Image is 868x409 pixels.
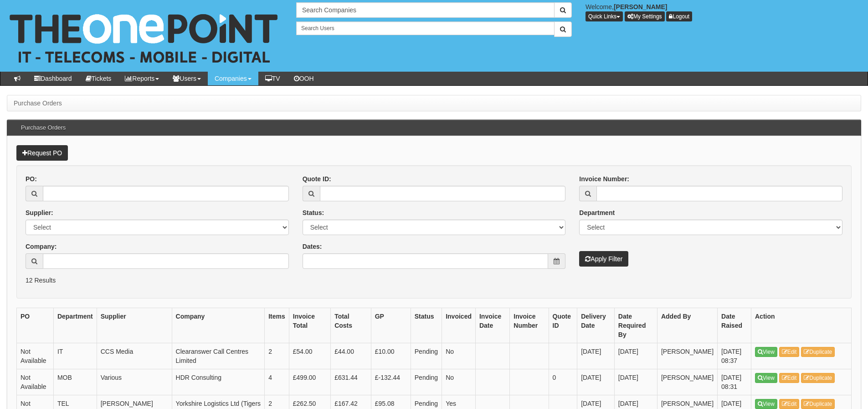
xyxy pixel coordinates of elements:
th: PO [17,308,54,343]
label: PO: [26,174,37,184]
td: 4 [265,369,289,395]
th: Department [53,308,97,343]
th: Invoice Date [475,308,509,343]
a: Edit [779,347,800,357]
label: Company: [26,242,56,251]
td: [DATE] [614,343,657,369]
a: View [755,347,777,357]
td: No [442,343,476,369]
th: Total Costs [331,308,371,343]
a: Request PO [16,145,68,161]
a: Edit [779,373,800,383]
label: Supplier: [26,208,53,217]
td: IT [53,343,97,369]
td: [DATE] [577,369,615,395]
input: Search Companies [296,2,555,18]
td: Not Available [17,343,54,369]
td: £-132.44 [371,369,411,395]
td: [PERSON_NAME] [657,369,717,395]
input: Search Users [296,21,555,35]
td: [DATE] 08:37 [718,343,751,369]
a: Reports [118,72,166,85]
td: £44.00 [331,343,371,369]
td: [DATE] [614,369,657,395]
th: Date Raised [718,308,751,343]
td: 0 [549,369,577,395]
a: Companies [208,72,258,85]
th: Date Required By [614,308,657,343]
li: Purchase Orders [14,99,62,108]
a: Dashboard [27,72,79,85]
th: Items [265,308,289,343]
td: MOB [53,369,97,395]
th: Action [751,308,852,343]
a: My Settings [625,11,665,21]
td: Pending [411,369,442,395]
a: View [755,399,777,409]
a: Duplicate [801,347,835,357]
th: Company [172,308,265,343]
td: Clearanswer Call Centres Limited [172,343,265,369]
th: GP [371,308,411,343]
button: Apply Filter [579,251,628,267]
b: [PERSON_NAME] [614,3,667,10]
div: Welcome, [579,2,868,21]
a: OOH [287,72,321,85]
label: Dates: [303,242,322,251]
th: Invoiced [442,308,476,343]
td: £54.00 [289,343,330,369]
label: Department [579,208,615,217]
a: View [755,373,777,383]
a: Edit [779,399,800,409]
td: Not Available [17,369,54,395]
td: [DATE] [577,343,615,369]
a: Logout [666,11,692,21]
label: Quote ID: [303,174,331,184]
td: CCS Media [97,343,172,369]
th: Quote ID [549,308,577,343]
th: Invoice Number [510,308,549,343]
th: Status [411,308,442,343]
h3: Purchase Orders [16,120,70,136]
th: Supplier [97,308,172,343]
a: TV [258,72,287,85]
label: Invoice Number: [579,174,629,184]
td: £631.44 [331,369,371,395]
td: HDR Consulting [172,369,265,395]
td: £10.00 [371,343,411,369]
th: Invoice Total [289,308,330,343]
p: 12 Results [26,276,842,285]
label: Status: [303,208,324,217]
a: Duplicate [801,373,835,383]
td: [DATE] 08:31 [718,369,751,395]
a: Users [166,72,208,85]
td: Various [97,369,172,395]
td: [PERSON_NAME] [657,343,717,369]
th: Added By [657,308,717,343]
button: Quick Links [586,11,623,21]
th: Delivery Date [577,308,615,343]
td: Pending [411,343,442,369]
td: No [442,369,476,395]
a: Duplicate [801,399,835,409]
td: £499.00 [289,369,330,395]
a: Tickets [79,72,118,85]
td: 2 [265,343,289,369]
